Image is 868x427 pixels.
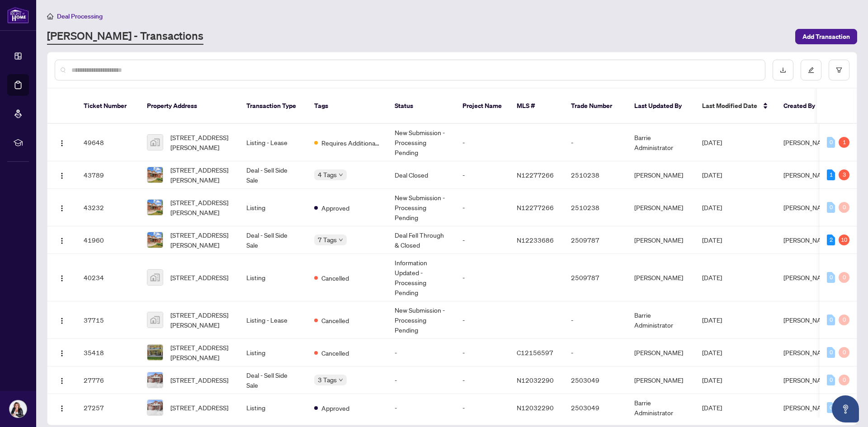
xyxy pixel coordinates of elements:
[776,89,830,124] th: Created By
[455,89,509,124] th: Project Name
[58,350,66,357] img: Logo
[239,226,307,254] td: Deal - Sell Side Sale
[780,67,786,73] span: download
[55,168,69,182] button: Logo
[839,137,849,148] div: 1
[387,366,455,394] td: -
[9,400,27,418] img: Profile Icon
[170,272,228,282] span: [STREET_ADDRESS]
[239,301,307,339] td: Listing - Lease
[76,394,140,422] td: 27257
[58,205,66,212] img: Logo
[802,29,850,44] span: Add Transaction
[627,226,695,254] td: [PERSON_NAME]
[783,171,832,179] span: [PERSON_NAME]
[170,343,232,362] span: [STREET_ADDRESS][PERSON_NAME]
[58,140,66,147] img: Logo
[827,169,835,180] div: 1
[55,313,69,327] button: Logo
[827,137,835,148] div: 0
[517,236,554,244] span: N12233686
[827,402,835,413] div: 0
[239,339,307,366] td: Listing
[318,235,337,245] span: 7 Tags
[695,89,776,124] th: Last Modified Date
[564,366,627,394] td: 2503049
[321,403,349,413] span: Approved
[76,226,140,254] td: 41960
[387,301,455,339] td: New Submission - Processing Pending
[839,202,849,213] div: 0
[702,404,722,412] span: [DATE]
[517,376,554,384] span: N12032290
[702,138,722,146] span: [DATE]
[76,366,140,394] td: 27776
[827,347,835,358] div: 0
[321,138,380,148] span: Requires Additional Docs
[58,172,66,179] img: Logo
[387,339,455,366] td: -
[783,236,832,244] span: [PERSON_NAME]
[783,273,832,282] span: [PERSON_NAME]
[147,372,163,388] img: thumbnail-img
[387,394,455,422] td: -
[239,394,307,422] td: Listing
[564,339,627,366] td: -
[702,171,722,179] span: [DATE]
[517,348,553,357] span: C12156597
[55,270,69,285] button: Logo
[57,12,103,20] span: Deal Processing
[702,376,722,384] span: [DATE]
[827,202,835,213] div: 0
[7,7,29,23] img: logo
[387,226,455,254] td: Deal Fell Through & Closed
[58,237,66,244] img: Logo
[455,301,509,339] td: -
[783,316,832,324] span: [PERSON_NAME]
[455,254,509,301] td: -
[795,29,857,44] button: Add Transaction
[627,89,695,124] th: Last Updated By
[455,189,509,226] td: -
[564,189,627,226] td: 2510238
[147,312,163,328] img: thumbnail-img
[170,375,228,385] span: [STREET_ADDRESS]
[627,339,695,366] td: [PERSON_NAME]
[239,366,307,394] td: Deal - Sell Side Sale
[47,28,203,45] a: [PERSON_NAME] - Transactions
[783,348,832,357] span: [PERSON_NAME]
[239,254,307,301] td: Listing
[147,400,163,415] img: thumbnail-img
[839,235,849,245] div: 10
[170,165,232,185] span: [STREET_ADDRESS][PERSON_NAME]
[783,404,832,412] span: [PERSON_NAME]
[387,189,455,226] td: New Submission - Processing Pending
[564,301,627,339] td: -
[321,348,349,358] span: Cancelled
[564,124,627,161] td: -
[318,375,337,385] span: 3 Tags
[318,169,337,180] span: 4 Tags
[829,60,849,80] button: filter
[55,373,69,387] button: Logo
[702,101,757,111] span: Last Modified Date
[147,167,163,183] img: thumbnail-img
[773,60,793,80] button: download
[170,197,232,217] span: [STREET_ADDRESS][PERSON_NAME]
[827,314,835,325] div: 0
[517,203,554,211] span: N12277266
[827,375,835,385] div: 0
[147,232,163,248] img: thumbnail-img
[455,161,509,189] td: -
[339,378,343,382] span: down
[783,203,832,211] span: [PERSON_NAME]
[58,275,66,282] img: Logo
[170,403,228,413] span: [STREET_ADDRESS]
[339,238,343,242] span: down
[801,60,821,80] button: edit
[564,89,627,124] th: Trade Number
[147,270,163,285] img: thumbnail-img
[509,89,564,124] th: MLS #
[239,124,307,161] td: Listing - Lease
[455,339,509,366] td: -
